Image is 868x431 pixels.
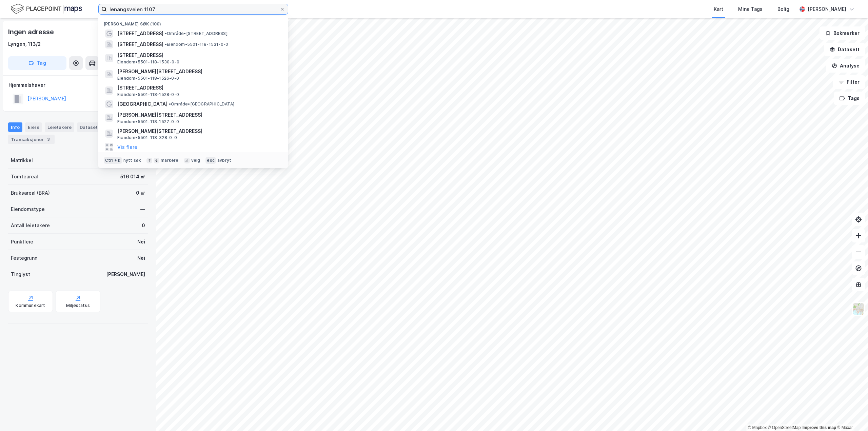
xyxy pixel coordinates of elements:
[11,156,33,164] div: Matrikkel
[852,302,865,315] img: Z
[11,189,50,197] div: Bruksareal (BRA)
[117,127,280,135] span: [PERSON_NAME][STREET_ADDRESS]
[117,76,179,81] span: Eiendom • 5501-118-1526-0-0
[66,303,90,308] div: Miljøstatus
[137,238,145,246] div: Nei
[117,40,163,48] span: [STREET_ADDRESS]
[8,81,147,89] div: Hjemmelshaver
[117,143,137,151] button: Vis flere
[808,5,846,13] div: [PERSON_NAME]
[117,135,177,140] span: Eiendom • 5501-118-328-0-0
[8,56,66,70] button: Tag
[161,158,178,163] div: markere
[123,158,141,163] div: nytt søk
[8,135,55,144] div: Transaksjoner
[833,75,865,89] button: Filter
[826,59,865,73] button: Analyse
[11,3,82,15] img: logo.f888ab2527a4732fd821a326f86c7f29.svg
[137,254,145,262] div: Nei
[120,173,145,181] div: 516 014 ㎡
[11,173,38,181] div: Tomteareal
[11,205,45,213] div: Eiendomstype
[834,398,868,431] iframe: Chat Widget
[834,92,865,105] button: Tags
[169,101,234,107] span: Område • [GEOGRAPHIC_DATA]
[8,122,22,132] div: Info
[16,303,45,308] div: Kommunekart
[820,26,865,40] button: Bokmerker
[169,101,171,106] span: •
[117,111,280,119] span: [PERSON_NAME][STREET_ADDRESS]
[117,30,163,38] span: [STREET_ADDRESS]
[768,425,801,430] a: OpenStreetMap
[117,67,280,76] span: [PERSON_NAME][STREET_ADDRESS]
[165,31,167,36] span: •
[45,122,74,132] div: Leietakere
[8,40,41,48] div: Lyngen, 113/2
[117,92,179,97] span: Eiendom • 5501-118-1528-0-0
[803,425,836,430] a: Improve this map
[748,425,767,430] a: Mapbox
[191,158,200,163] div: velg
[11,238,33,246] div: Punktleie
[136,189,145,197] div: 0 ㎡
[11,221,50,230] div: Antall leietakere
[107,4,280,14] input: Søk på adresse, matrikkel, gårdeiere, leietakere eller personer
[117,84,280,92] span: [STREET_ADDRESS]
[834,398,868,431] div: Kontrollprogram for chat
[217,158,231,163] div: avbryt
[98,16,288,28] div: [PERSON_NAME] søk (100)
[165,42,167,47] span: •
[117,59,179,65] span: Eiendom • 5501-118-1530-0-0
[25,122,42,132] div: Eiere
[77,122,102,132] div: Datasett
[205,157,216,164] div: esc
[165,31,228,36] span: Område • [STREET_ADDRESS]
[104,157,122,164] div: Ctrl + k
[106,270,145,278] div: [PERSON_NAME]
[45,136,52,143] div: 3
[11,254,37,262] div: Festegrunn
[165,42,228,47] span: Eiendom • 5501-118-1531-0-0
[142,221,145,230] div: 0
[824,43,865,56] button: Datasett
[738,5,763,13] div: Mine Tags
[11,270,30,278] div: Tinglyst
[140,205,145,213] div: —
[8,26,55,37] div: Ingen adresse
[117,100,167,108] span: [GEOGRAPHIC_DATA]
[714,5,723,13] div: Kart
[117,51,280,59] span: [STREET_ADDRESS]
[117,119,179,124] span: Eiendom • 5501-118-1527-0-0
[777,5,789,13] div: Bolig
